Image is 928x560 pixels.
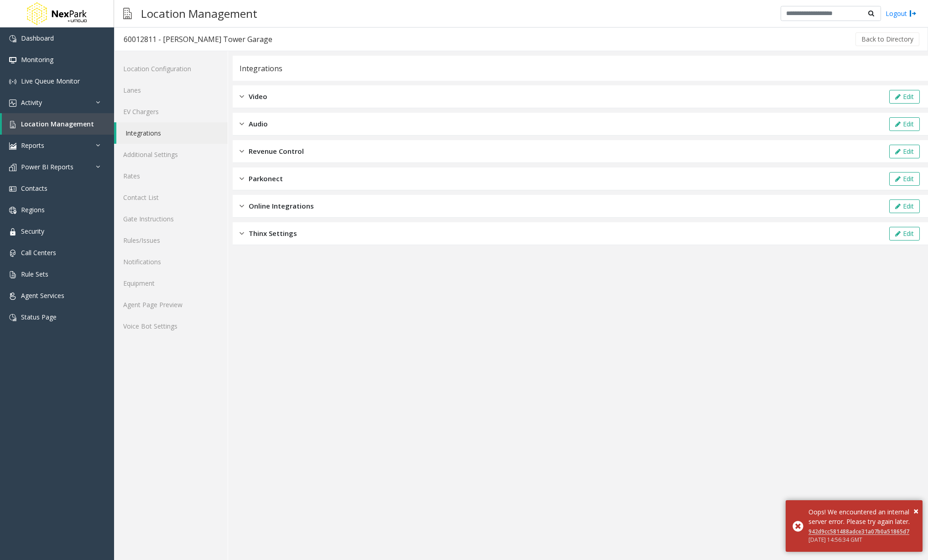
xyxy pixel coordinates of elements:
span: Call Centers [21,248,56,257]
button: Back to Directory [855,32,919,46]
a: Integrations [116,122,228,144]
a: Contact List [114,187,228,208]
span: Parkonect [249,173,283,184]
span: Reports [21,141,44,150]
a: Rates [114,165,228,187]
img: 'icon' [9,207,16,214]
button: Edit [889,199,920,213]
img: 'icon' [9,185,16,193]
span: Monitoring [21,55,53,64]
img: 'icon' [9,228,16,236]
a: Voice Bot Settings [114,315,228,337]
img: closed [240,91,244,102]
span: Dashboard [21,34,54,42]
span: Agent Services [21,291,64,300]
button: Edit [889,90,920,104]
span: Audio [249,119,268,129]
img: 'icon' [9,78,16,85]
img: 'icon' [9,35,16,42]
img: 'icon' [9,57,16,64]
img: 'icon' [9,271,16,278]
a: Location Configuration [114,58,228,79]
img: pageIcon [123,2,132,25]
button: Edit [889,227,920,241]
img: 'icon' [9,250,16,257]
img: 'icon' [9,142,16,150]
span: Location Management [21,120,94,128]
span: Power BI Reports [21,162,73,171]
span: Online Integrations [249,201,314,211]
button: Edit [889,145,920,158]
a: Notifications [114,251,228,272]
img: closed [240,119,244,129]
button: Edit [889,117,920,131]
span: Regions [21,205,45,214]
a: Equipment [114,272,228,294]
span: Revenue Control [249,146,304,157]
div: 60012811 - [PERSON_NAME] Tower Garage [124,33,272,45]
span: Video [249,91,267,102]
span: Rule Sets [21,270,48,278]
div: Oops! We encountered an internal server error. Please try again later. [808,507,916,526]
a: EV Chargers [114,101,228,122]
img: logout [909,9,917,18]
span: Activity [21,98,42,107]
span: Live Queue Monitor [21,77,80,85]
img: 'icon' [9,164,16,171]
a: Logout [886,9,917,18]
a: 942d9cc581488adce31a07b0a51865d7 [808,528,909,535]
img: 'icon' [9,314,16,321]
a: Additional Settings [114,144,228,165]
span: Contacts [21,184,47,193]
a: Gate Instructions [114,208,228,230]
div: Integrations [240,63,282,74]
span: × [913,505,918,517]
img: 'icon' [9,293,16,300]
button: Close [913,504,918,518]
img: 'icon' [9,121,16,128]
a: Agent Page Preview [114,294,228,315]
span: Status Page [21,313,57,321]
a: Lanes [114,79,228,101]
img: closed [240,201,244,211]
h3: Location Management [136,2,262,25]
a: Location Management [2,113,114,135]
img: closed [240,173,244,184]
a: Rules/Issues [114,230,228,251]
span: Security [21,227,44,236]
button: Edit [889,172,920,186]
span: Thinx Settings [249,228,297,239]
img: closed [240,146,244,157]
img: 'icon' [9,99,16,107]
div: [DATE] 14:56:34 GMT [808,536,916,544]
img: closed [240,228,244,239]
